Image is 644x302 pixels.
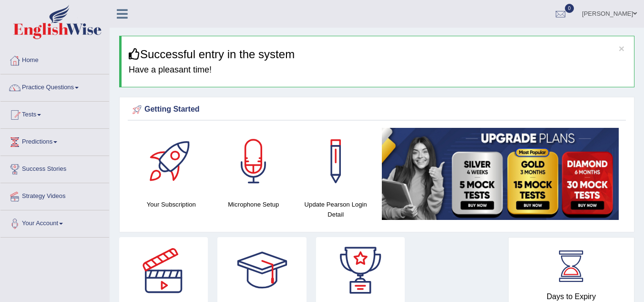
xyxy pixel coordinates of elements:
[217,199,290,209] h4: Microphone Setup
[0,47,109,71] a: Home
[135,199,208,209] h4: Your Subscription
[0,183,109,207] a: Strategy Videos
[0,210,109,234] a: Your Account
[299,199,372,219] h4: Update Pearson Login Detail
[0,129,109,153] a: Predictions
[0,156,109,180] a: Success Stories
[130,103,624,117] div: Getting Started
[519,292,624,301] h4: Days to Expiry
[565,4,574,13] span: 0
[0,74,109,98] a: Practice Questions
[129,65,627,75] h4: Have a pleasant time!
[382,128,619,220] img: small5.jpg
[129,48,627,61] h3: Successful entry in the system
[619,43,624,53] button: ×
[0,102,109,125] a: Tests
